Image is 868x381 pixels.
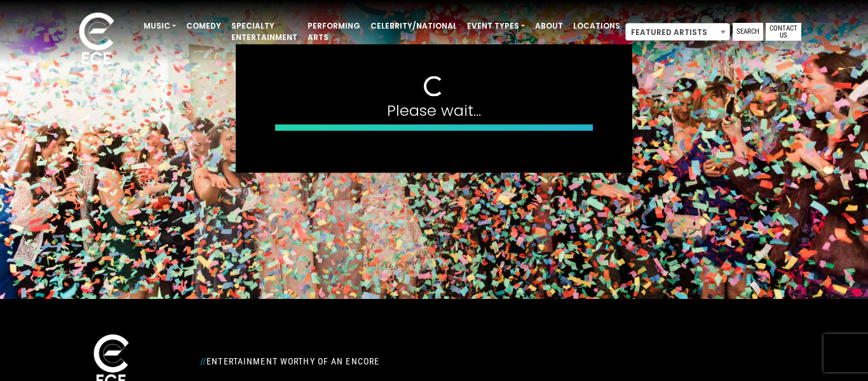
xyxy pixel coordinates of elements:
[65,9,128,71] img: ece_new_logo_whitev2-1.png
[568,15,625,37] a: Locations
[530,15,568,37] a: About
[200,356,207,366] span: //
[625,23,730,41] span: Featured Artists
[226,15,302,48] a: Specialty Entertainment
[733,23,763,41] a: Search
[181,15,226,37] a: Comedy
[193,351,555,371] div: Entertainment Worthy of an Encore
[302,15,365,48] a: Performing Arts
[766,23,801,41] a: Contact Us
[139,15,181,37] a: Music
[365,15,462,37] a: Celebrity/National
[275,101,593,120] h4: Please wait...
[626,24,729,41] span: Featured Artists
[462,15,530,37] a: Event Types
